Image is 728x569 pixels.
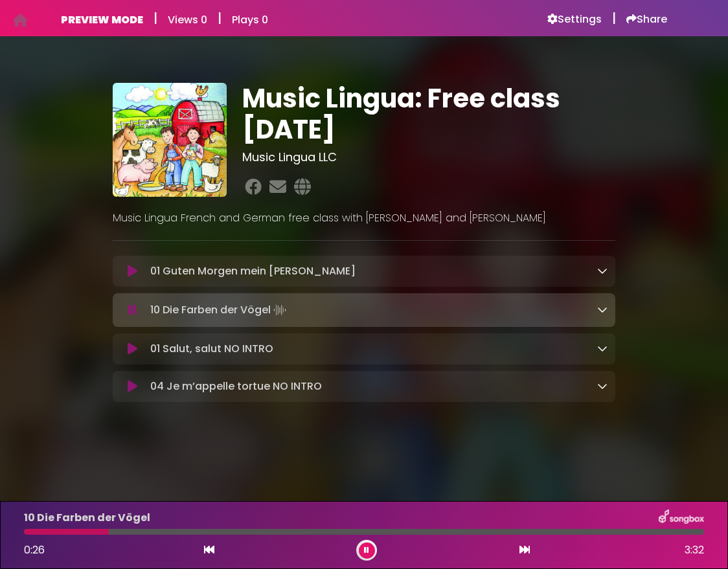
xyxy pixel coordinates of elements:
h6: PREVIEW MODE [61,14,143,26]
h5: | [218,10,222,26]
h3: Music Lingua LLC [242,150,615,164]
p: 01 Salut, salut NO INTRO [150,341,273,357]
img: waveform4.gif [271,301,289,319]
a: Settings [547,13,602,26]
p: Music Lingua French and German free class with [PERSON_NAME] and [PERSON_NAME] [113,210,615,226]
h1: Music Lingua: Free class [DATE] [242,83,615,145]
img: TkGil0bNR32xPG9xfUYH [113,83,227,197]
h5: | [154,10,157,26]
p: 10 Die Farben der Vögel [150,301,289,319]
p: 01 Guten Morgen mein [PERSON_NAME] [150,263,356,279]
h6: Plays 0 [232,14,268,26]
a: Share [626,13,667,26]
h5: | [612,10,616,26]
p: 04 Je m’appelle tortue NO INTRO [150,379,322,394]
h6: Views 0 [168,14,207,26]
